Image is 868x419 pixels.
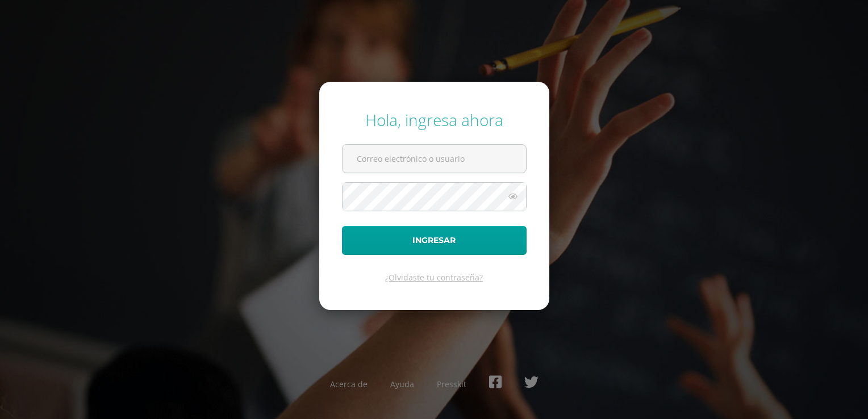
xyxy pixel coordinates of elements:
a: ¿Olvidaste tu contraseña? [385,272,483,283]
a: Presskit [437,379,466,389]
div: Hola, ingresa ahora [342,109,527,131]
button: Ingresar [342,226,527,255]
a: Acerca de [330,379,368,389]
a: Ayuda [390,379,414,389]
input: Correo electrónico o usuario [343,145,526,173]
